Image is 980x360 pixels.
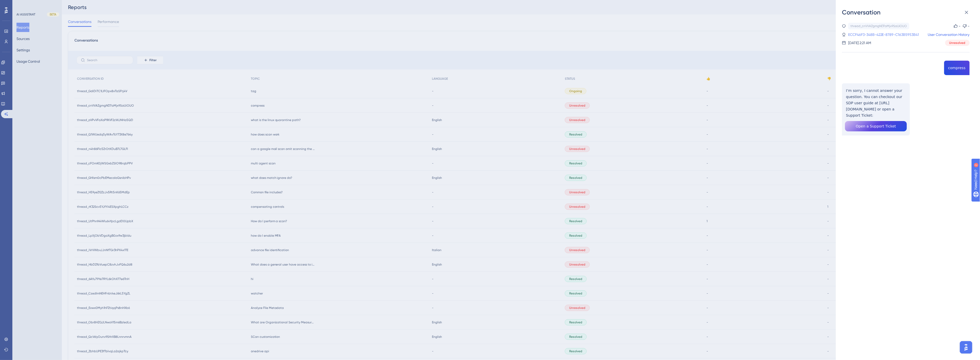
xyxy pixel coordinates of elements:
a: User Conversation History [928,31,970,38]
a: ECCF46F3-348B-422E-8789-C163B5953B41 [848,31,919,38]
div: - [968,23,970,29]
div: Conversation [842,8,974,17]
div: 2 [36,3,37,7]
div: thread_cnVVAZgmgND7aMjx9SaUiOUO [850,24,907,28]
div: [DATE] 2:21 AM [848,40,871,46]
iframe: UserGuiding AI Assistant Launcher [958,340,974,355]
span: Unresolved [949,41,966,45]
span: Need Help? [12,1,32,7]
div: - [959,23,961,29]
